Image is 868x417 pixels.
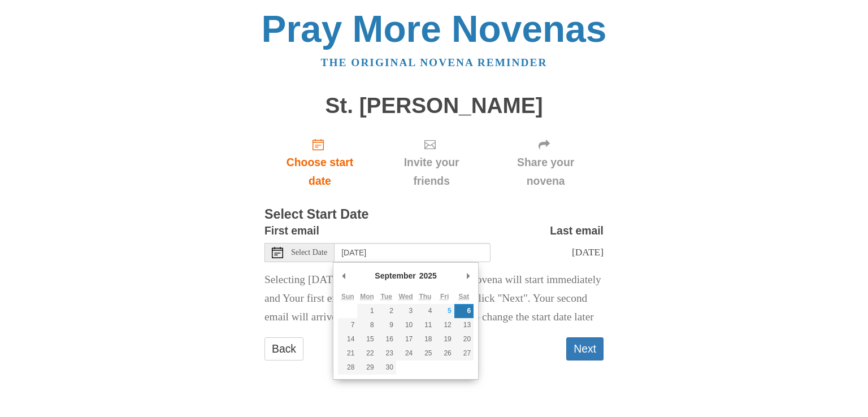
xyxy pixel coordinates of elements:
[454,304,474,318] button: 6
[454,346,474,360] button: 27
[338,346,357,360] button: 21
[415,346,435,360] button: 25
[357,346,376,360] button: 22
[262,8,607,50] a: Pray More Novenas
[377,304,396,318] button: 2
[357,318,376,332] button: 8
[264,129,375,196] a: Choose start date
[338,318,357,332] button: 7
[341,293,354,301] abbr: Sunday
[462,267,474,284] button: Next Month
[415,332,435,346] button: 18
[396,346,415,360] button: 24
[381,293,392,301] abbr: Tuesday
[264,337,303,360] a: Back
[435,346,454,360] button: 26
[375,129,488,196] div: Click "Next" to confirm your start date first.
[415,304,435,318] button: 4
[454,318,474,332] button: 13
[276,153,364,190] span: Choose start date
[338,267,349,284] button: Previous Month
[440,293,449,301] abbr: Friday
[419,293,431,301] abbr: Thursday
[373,267,417,284] div: September
[357,304,376,318] button: 1
[396,332,415,346] button: 17
[387,153,476,190] span: Invite your friends
[435,332,454,346] button: 19
[264,94,604,118] h1: St. [PERSON_NAME]
[338,332,357,346] button: 14
[459,293,470,301] abbr: Saturday
[499,153,592,190] span: Share your novena
[396,304,415,318] button: 3
[357,360,376,375] button: 29
[454,332,474,346] button: 20
[335,243,491,262] input: Use the arrow keys to pick a date
[377,360,396,375] button: 30
[415,318,435,332] button: 11
[418,267,439,284] div: 2025
[338,360,357,375] button: 28
[566,337,604,360] button: Next
[396,318,415,332] button: 10
[360,293,374,301] abbr: Monday
[550,221,604,240] label: Last email
[377,332,396,346] button: 16
[377,318,396,332] button: 9
[264,271,604,327] p: Selecting [DATE] as the start date means Your novena will start immediately and Your first email ...
[572,246,604,258] span: [DATE]
[357,332,376,346] button: 15
[435,304,454,318] button: 5
[435,318,454,332] button: 12
[264,221,319,240] label: First email
[377,346,396,360] button: 23
[488,129,604,196] div: Click "Next" to confirm your start date first.
[264,207,604,222] h3: Select Start Date
[291,249,327,257] span: Select Date
[399,293,413,301] abbr: Wednesday
[321,57,548,68] a: The original novena reminder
